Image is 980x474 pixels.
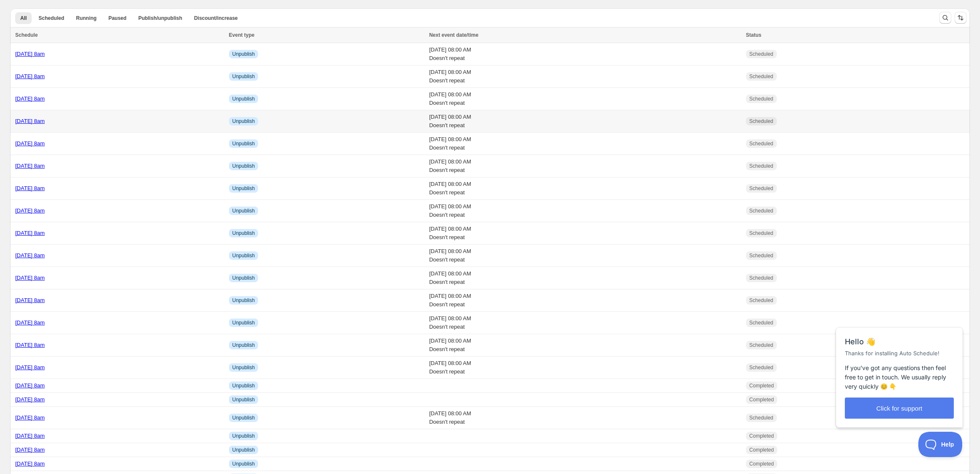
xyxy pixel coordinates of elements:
a: [DATE] 8am [15,73,45,79]
a: [DATE] 8am [15,185,45,191]
span: Unpublish [232,319,255,326]
span: Scheduled [749,185,773,192]
span: Unpublish [232,252,255,259]
a: [DATE] 8am [15,414,45,421]
span: Schedule [15,32,38,38]
span: Completed [749,382,774,389]
span: Running [76,15,97,22]
td: [DATE] 08:00 AM Doesn't repeat [427,312,743,334]
span: Completed [749,396,774,403]
span: All [20,15,27,22]
td: [DATE] 08:00 AM Doesn't repeat [427,43,743,65]
td: [DATE] 08:00 AM Doesn't repeat [427,245,743,267]
a: [DATE] 8am [15,319,45,326]
span: Next event date/time [429,32,479,38]
a: [DATE] 8am [15,275,45,281]
span: Scheduled [749,297,773,304]
span: Publish/unpublish [138,15,182,22]
a: [DATE] 8am [15,396,45,403]
a: [DATE] 8am [15,297,45,303]
span: Unpublish [232,51,255,57]
a: [DATE] 8am [15,140,45,147]
iframe: Help Scout Beacon - Messages and Notifications [832,306,968,432]
span: Scheduled [749,118,773,125]
a: [DATE] 8am [15,460,45,467]
span: Unpublish [232,382,255,389]
span: Completed [749,447,774,453]
span: Status [746,32,762,38]
a: [DATE] 8am [15,252,45,259]
span: Scheduled [749,230,773,237]
span: Paused [109,15,127,22]
span: Unpublish [232,396,255,403]
td: [DATE] 08:00 AM Doesn't repeat [427,110,743,133]
span: Unpublish [232,275,255,281]
td: [DATE] 08:00 AM Doesn't repeat [427,357,743,379]
td: [DATE] 08:00 AM Doesn't repeat [427,267,743,289]
span: Unpublish [232,433,255,439]
iframe: Help Scout Beacon - Open [918,432,963,457]
a: [DATE] 8am [15,207,45,214]
span: Unpublish [232,207,255,214]
span: Unpublish [232,364,255,371]
a: [DATE] 8am [15,342,45,348]
span: Scheduled [749,319,773,326]
span: Completed [749,433,774,439]
td: [DATE] 08:00 AM Doesn't repeat [427,334,743,357]
span: Unpublish [232,118,255,125]
span: Scheduled [749,364,773,371]
td: [DATE] 08:00 AM Doesn't repeat [427,407,743,429]
span: Scheduled [749,51,773,57]
td: [DATE] 08:00 AM Doesn't repeat [427,177,743,200]
a: [DATE] 8am [15,51,45,57]
td: [DATE] 08:00 AM Doesn't repeat [427,289,743,312]
span: Scheduled [749,414,773,421]
span: Unpublish [232,447,255,453]
a: [DATE] 8am [15,382,45,389]
span: Scheduled [38,15,64,22]
td: [DATE] 08:00 AM Doesn't repeat [427,65,743,88]
a: [DATE] 8am [15,230,45,236]
span: Scheduled [749,207,773,214]
span: Unpublish [232,73,255,80]
span: Scheduled [749,95,773,102]
a: [DATE] 8am [15,163,45,169]
span: Unpublish [232,140,255,147]
span: Unpublish [232,297,255,304]
td: [DATE] 08:00 AM Doesn't repeat [427,200,743,222]
td: [DATE] 08:00 AM Doesn't repeat [427,222,743,245]
td: [DATE] 08:00 AM Doesn't repeat [427,155,743,177]
a: [DATE] 8am [15,364,45,370]
span: Unpublish [232,230,255,237]
span: Event type [229,32,255,38]
button: Search and filter results [939,12,951,24]
span: Unpublish [232,460,255,467]
span: Unpublish [232,95,255,102]
a: [DATE] 8am [15,118,45,124]
a: [DATE] 8am [15,433,45,439]
span: Unpublish [232,342,255,349]
span: Completed [749,460,774,467]
td: [DATE] 08:00 AM Doesn't repeat [427,88,743,110]
span: Scheduled [749,73,773,80]
span: Unpublish [232,185,255,192]
span: Scheduled [749,163,773,169]
span: Scheduled [749,275,773,281]
span: Unpublish [232,163,255,169]
a: [DATE] 8am [15,95,45,102]
span: Scheduled [749,140,773,147]
a: [DATE] 8am [15,447,45,453]
span: Scheduled [749,342,773,349]
button: Sort the results [955,12,966,24]
td: [DATE] 08:00 AM Doesn't repeat [427,133,743,155]
span: Scheduled [749,252,773,259]
span: Unpublish [232,414,255,421]
span: Discount/increase [194,15,237,22]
